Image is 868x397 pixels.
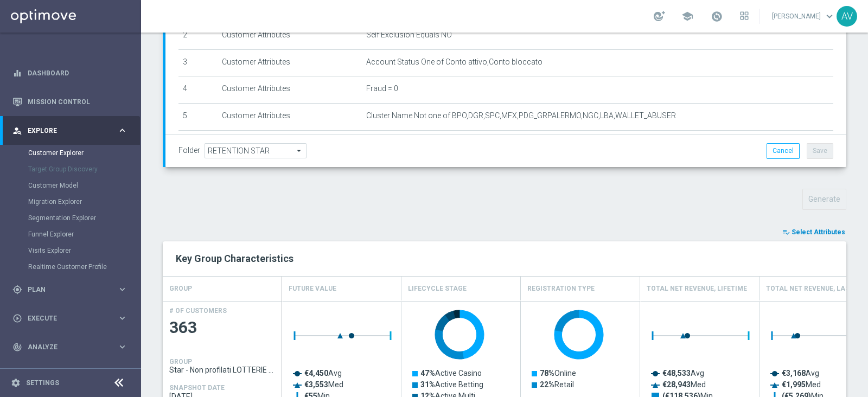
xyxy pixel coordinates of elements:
[527,279,595,298] h4: Registration Type
[117,313,127,323] i: keyboard_arrow_right
[12,98,128,106] div: Mission Control
[28,177,140,194] div: Customer Model
[28,145,140,161] div: Customer Explorer
[26,380,59,386] a: Settings
[176,252,833,265] h2: Key Group Characteristics
[28,214,113,222] a: Segmentation Explorer
[662,380,691,389] tspan: €28,943
[408,279,467,298] h4: Lifecycle Stage
[771,8,837,24] a: [PERSON_NAME]keyboard_arrow_down
[28,226,140,242] div: Funnel Explorer
[767,143,800,158] button: Cancel
[782,369,806,377] tspan: €3,168
[782,380,821,389] text: Med
[28,259,140,275] div: Realtime Customer Profile
[12,313,117,323] div: Execute
[11,378,21,388] i: settings
[178,23,218,50] td: 2
[304,380,328,389] tspan: €3,553
[807,143,833,158] button: Save
[782,369,819,377] text: Avg
[117,284,127,294] i: keyboard_arrow_right
[218,130,362,157] td: Customer Attributes
[12,314,128,323] button: play_circle_outline Execute keyboard_arrow_right
[28,344,117,350] span: Analyze
[169,317,276,338] span: 363
[420,380,483,389] text: Active Betting
[662,369,704,377] text: Avg
[792,228,845,236] span: Select Attributes
[28,246,113,255] a: Visits Explorer
[12,68,22,78] i: equalizer
[12,342,22,352] i: track_changes
[28,315,117,322] span: Execute
[304,369,328,377] tspan: €4,450
[647,279,747,298] h4: Total Net Revenue, Lifetime
[12,343,128,351] button: track_changes Analyze keyboard_arrow_right
[289,279,336,298] h4: Future Value
[802,189,846,210] button: Generate
[169,279,192,298] h4: GROUP
[540,380,554,389] tspan: 22%
[28,161,140,177] div: Target Group Discovery
[366,84,398,93] span: Fraud = 0
[178,49,218,76] td: 3
[178,130,218,157] td: 6
[28,230,113,239] a: Funnel Explorer
[781,226,846,238] button: playlist_add_check Select Attributes
[117,342,127,352] i: keyboard_arrow_right
[12,126,117,136] div: Explore
[662,369,691,377] tspan: €48,533
[218,23,362,50] td: Customer Attributes
[12,285,22,294] i: gps_fixed
[837,6,857,27] div: AV
[420,380,435,389] tspan: 31%
[366,111,676,120] span: Cluster Name Not one of BPO,DGR,SPC,MFX,PDG_GRPALERMO,NGC,LBA,WALLET_ABUSER
[12,285,128,294] button: gps_fixed Plan keyboard_arrow_right
[782,380,806,389] tspan: €1,995
[540,369,576,377] text: Online
[824,10,835,22] span: keyboard_arrow_down
[420,369,435,377] tspan: 47%
[540,380,574,389] text: Retail
[28,286,117,293] span: Plan
[178,146,200,155] label: Folder
[12,69,128,78] button: equalizer Dashboard
[169,384,225,392] h4: SNAPSHOT DATE
[12,285,117,294] div: Plan
[178,76,218,104] td: 4
[540,369,554,377] tspan: 78%
[782,228,790,236] i: playlist_add_check
[681,10,693,22] span: school
[28,242,140,259] div: Visits Explorer
[28,197,113,206] a: Migration Explorer
[12,126,22,136] i: person_search
[28,262,113,271] a: Realtime Customer Profile
[366,57,542,67] span: Account Status One of Conto attivo,Conto bloccato
[28,127,117,134] span: Explore
[12,313,22,323] i: play_circle_outline
[366,30,452,40] span: Self Exclusion Equals NO
[12,342,117,352] div: Analyze
[12,126,128,135] button: person_search Explore keyboard_arrow_right
[169,366,276,374] span: Star - Non profilati LOTTERIE PROMO MS1 1M (3m)
[178,103,218,130] td: 5
[12,87,127,116] div: Mission Control
[12,59,127,87] div: Dashboard
[304,369,342,377] text: Avg
[218,49,362,76] td: Customer Attributes
[28,210,140,226] div: Segmentation Explorer
[218,103,362,130] td: Customer Attributes
[304,380,343,389] text: Med
[218,76,362,104] td: Customer Attributes
[169,358,192,366] h4: GROUP
[169,307,227,315] h4: # OF CUSTOMERS
[28,59,127,87] a: Dashboard
[28,181,113,190] a: Customer Model
[28,149,113,157] a: Customer Explorer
